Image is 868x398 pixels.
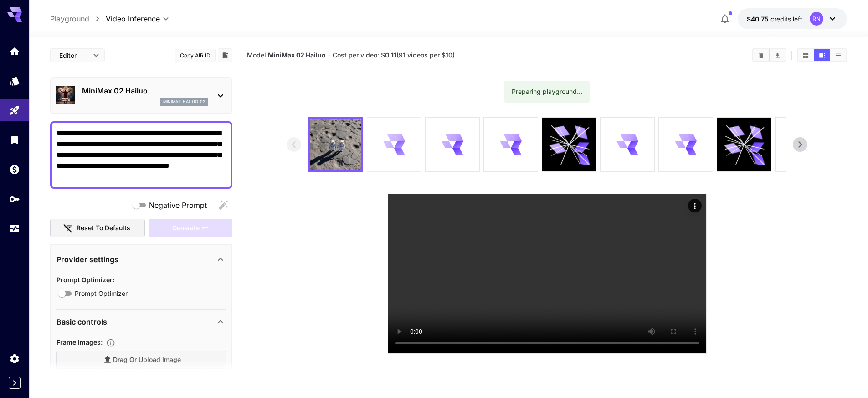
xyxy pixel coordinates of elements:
button: Show videos in grid view [798,49,814,61]
div: Provider settings [56,248,226,270]
b: MiniMax 02 Hailuo [268,51,326,59]
div: Basic controls [56,311,226,333]
span: Model: [247,51,326,59]
button: Reset to defaults [50,219,145,238]
nav: breadcrumb [50,13,106,24]
p: Basic controls [56,316,107,327]
span: Prompt Optimizer [75,289,128,298]
div: Usage [9,223,20,234]
span: Video Inference [106,13,160,24]
div: Actions [688,199,702,212]
button: $40.75152RN [738,8,847,29]
div: Wallet [9,164,20,175]
p: · [328,50,330,61]
span: credits left [770,15,802,23]
div: Preparing playground... [512,83,582,100]
p: Provider settings [56,254,118,265]
div: Models [9,75,20,87]
div: Library [9,134,20,145]
span: Editor [59,51,87,60]
span: Frame Images : [56,338,103,346]
div: RN [810,12,823,26]
button: Add to library [221,50,229,61]
button: Show videos in list view [830,49,846,61]
button: Copy AIR ID [175,49,216,62]
div: Please upload a frame image and fill the prompt [149,219,232,238]
button: Upload frame images. [103,338,119,347]
span: $40.75 [747,15,770,23]
div: Home [9,46,20,57]
span: Negative Prompt [149,200,207,211]
button: Download All [770,49,786,61]
div: $40.75152 [747,14,802,24]
p: MiniMax 02 Hailuo [82,85,208,96]
p: minimax_hailuo_02 [163,98,205,105]
span: Cost per video: $ (91 videos per $10) [333,51,455,59]
button: Show videos in video view [814,49,830,61]
div: Playground [9,105,20,116]
button: Expand sidebar [9,377,21,389]
div: Settings [9,353,20,364]
div: MiniMax 02 Hailuominimax_hailuo_02 [56,82,226,109]
span: Prompt Optimizer : [56,276,114,284]
div: Clear videosDownload All [752,48,786,62]
b: 0.11 [385,51,396,59]
button: Clear videos [753,49,769,61]
div: Show videos in grid viewShow videos in video viewShow videos in list view [797,48,847,62]
div: API Keys [9,193,20,205]
img: iTxP3AAAABklEQVQDABA0u+0ck5gLAAAAAElFTkSuQmCC [310,119,361,170]
a: Playground [50,13,89,24]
